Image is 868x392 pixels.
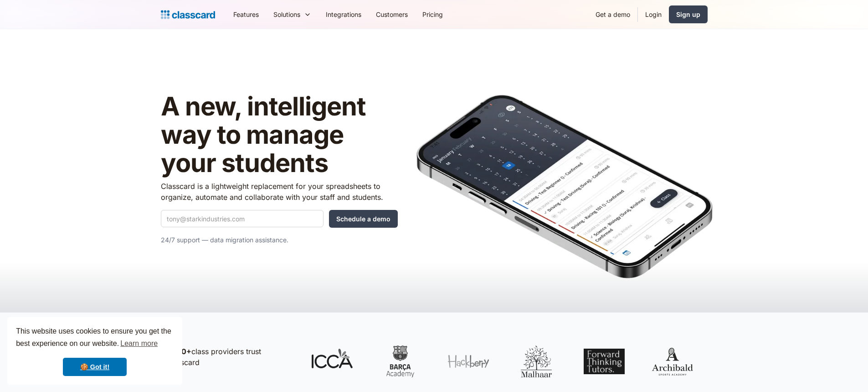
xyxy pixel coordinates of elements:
form: Quick Demo Form [161,210,398,228]
a: Get a demo [588,4,637,25]
p: class providers trust Classcard [165,346,293,368]
a: learn more about cookies [119,337,159,350]
div: Solutions [273,10,300,19]
div: Sign up [676,10,700,19]
h1: A new, intelligent way to manage your students [161,93,398,177]
a: Customers [369,4,415,25]
a: dismiss cookie message [63,358,127,376]
p: 24/7 support — data migration assistance. [161,235,398,246]
a: Features [226,4,266,25]
a: Login [638,4,669,25]
div: Solutions [266,4,318,25]
a: Integrations [318,4,369,25]
input: Schedule a demo [329,210,398,228]
a: Pricing [415,4,450,25]
a: Logo [161,8,215,21]
span: This website uses cookies to ensure you get the best experience on our website. [16,326,174,350]
a: Sign up [669,5,708,23]
input: tony@starkindustries.com [161,210,324,227]
p: Classcard is a lightweight replacement for your spreadsheets to organize, automate and collaborat... [161,181,398,203]
div: cookieconsent [7,317,182,385]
